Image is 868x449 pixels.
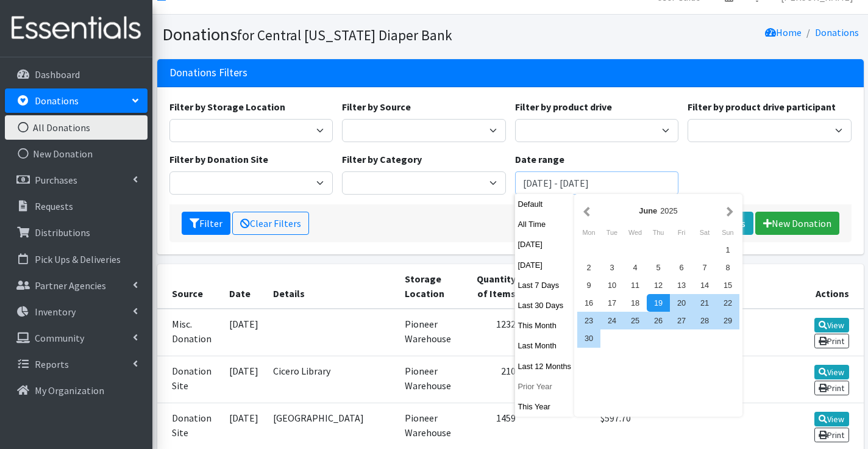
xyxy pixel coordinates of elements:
div: Wednesday [624,224,647,240]
a: Dashboard [5,62,148,87]
td: Misc. Donation [157,309,222,356]
a: View [814,412,849,426]
a: New Donation [755,212,839,235]
div: 7 [693,259,716,276]
div: Monday [577,224,600,240]
a: Purchases [5,168,148,192]
label: Filter by product drive participant [688,99,836,114]
button: Filter [182,212,230,235]
div: 4 [624,259,647,276]
a: Requests [5,194,148,218]
div: 14 [693,276,716,294]
div: 19 [647,294,670,312]
th: Quantity of Items [463,264,522,309]
div: 21 [693,294,716,312]
button: Default [515,195,575,213]
div: 17 [600,294,624,312]
th: Date [222,264,266,309]
th: Actions [803,264,864,309]
div: 10 [600,276,624,294]
a: Donations [5,88,148,113]
a: All Donations [5,115,148,140]
a: Donations [815,26,859,38]
p: Reports [35,358,69,370]
td: [DATE] [222,309,266,356]
button: All Time [515,215,575,233]
label: Filter by Category [342,152,422,167]
a: Inventory [5,300,148,324]
label: Filter by Storage Location [169,99,285,114]
div: 18 [624,294,647,312]
button: Last 7 Days [515,276,575,294]
th: Source [157,264,222,309]
span: 2025 [660,206,677,215]
a: View [814,318,849,332]
img: HumanEssentials [5,8,148,49]
p: Community [35,332,84,344]
div: 27 [670,312,693,329]
td: 210 [463,356,522,403]
a: Print [814,428,849,442]
th: Storage Location [397,264,463,309]
div: 24 [600,312,624,329]
a: New Donation [5,142,148,166]
p: Dashboard [35,68,80,81]
a: Partner Agencies [5,273,148,298]
button: This Year [515,398,575,415]
button: [DATE] [515,235,575,253]
button: Prior Year [515,378,575,395]
a: Print [814,381,849,395]
input: January 1, 2011 - December 31, 2011 [515,171,679,195]
h1: Donations [162,24,506,45]
div: 1 [716,241,739,259]
small: for Central [US_STATE] Diaper Bank [237,26,452,44]
p: Inventory [35,306,76,318]
div: 5 [647,259,670,276]
div: 6 [670,259,693,276]
a: Reports [5,352,148,376]
td: Pioneer Warehouse [397,309,463,356]
strong: June [639,206,657,215]
div: 2 [577,259,600,276]
div: Sunday [716,224,739,240]
td: Pioneer Warehouse [397,356,463,403]
a: Print [814,334,849,348]
div: 30 [577,329,600,347]
h3: Donations Filters [169,66,247,79]
div: 12 [647,276,670,294]
div: 25 [624,312,647,329]
div: Tuesday [600,224,624,240]
td: Cicero Library [266,356,397,403]
th: Details [266,264,397,309]
div: 11 [624,276,647,294]
td: [DATE] [222,356,266,403]
div: Saturday [693,224,716,240]
div: 26 [647,312,670,329]
div: 8 [716,259,739,276]
p: Partner Agencies [35,279,106,292]
div: 16 [577,294,600,312]
button: [DATE] [515,256,575,274]
a: My Organization [5,378,148,403]
a: Pick Ups & Deliveries [5,247,148,271]
div: 20 [670,294,693,312]
div: Thursday [647,224,670,240]
div: 29 [716,312,739,329]
div: 13 [670,276,693,294]
div: 28 [693,312,716,329]
div: 15 [716,276,739,294]
label: Date range [515,152,564,167]
button: This Month [515,317,575,334]
td: Donation Site [157,356,222,403]
label: Filter by Donation Site [169,152,268,167]
p: Donations [35,95,79,107]
label: Filter by Source [342,99,411,114]
div: 9 [577,276,600,294]
a: Community [5,326,148,350]
div: Friday [670,224,693,240]
p: Pick Ups & Deliveries [35,253,121,265]
div: 23 [577,312,600,329]
p: Distributions [35,226,90,239]
div: 22 [716,294,739,312]
td: 1232 [463,309,522,356]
